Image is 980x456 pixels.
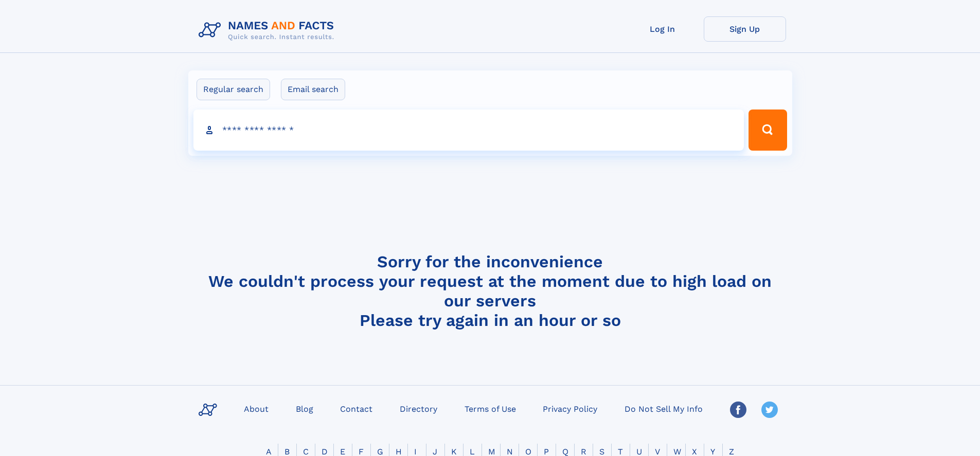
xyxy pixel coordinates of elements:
img: Facebook [730,402,746,418]
a: Terms of Use [460,401,520,416]
button: Search Button [749,110,787,151]
a: About [240,401,273,416]
a: Blog [292,401,317,416]
input: search input [193,110,744,151]
a: Directory [396,401,441,416]
img: Logo Names and Facts [194,16,343,44]
a: Privacy Policy [539,401,601,416]
a: Do Not Sell My Info [620,401,707,416]
label: Email search [281,79,345,100]
h4: Sorry for the inconvenience We couldn't process your request at the moment due to high load on ou... [194,252,786,330]
a: Log In [621,16,704,42]
a: Contact [336,401,377,416]
a: Sign Up [704,16,786,42]
label: Regular search [197,79,270,100]
img: Twitter [761,402,778,418]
